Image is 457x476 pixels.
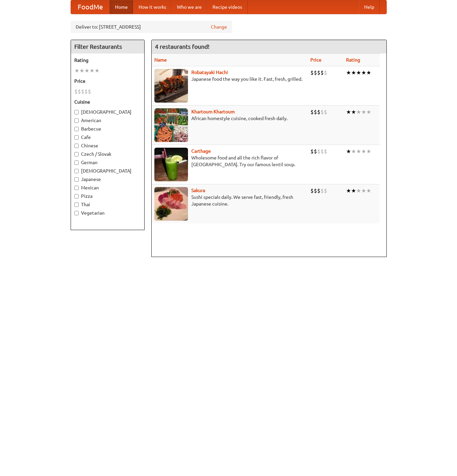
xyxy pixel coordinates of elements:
li: ★ [351,108,356,116]
input: Cafe [74,135,79,140]
li: ★ [356,108,361,116]
li: ★ [361,187,366,194]
li: ★ [346,187,351,194]
li: ★ [366,69,371,76]
img: sakura.jpg [154,187,188,221]
li: $ [74,88,78,95]
img: robatayaki.jpg [154,69,188,103]
label: Cafe [74,134,141,141]
a: Carthage [191,148,211,154]
a: Price [310,57,321,63]
input: American [74,118,79,123]
li: ★ [361,69,366,76]
label: Barbecue [74,125,141,132]
li: $ [310,187,314,194]
li: ★ [366,148,371,155]
label: [DEMOGRAPHIC_DATA] [74,168,141,174]
input: German [74,160,79,165]
li: $ [324,187,327,194]
div: Deliver to: [STREET_ADDRESS] [71,21,232,33]
li: ★ [74,67,79,74]
input: Japanese [74,177,79,182]
li: $ [81,88,84,95]
h5: Cuisine [74,99,141,105]
p: Wholesome food and all the rich flavor of [GEOGRAPHIC_DATA]. Try our famous lentil soup. [154,154,305,168]
li: $ [320,187,324,194]
li: ★ [89,67,94,74]
input: Vegetarian [74,211,79,215]
li: $ [317,187,320,194]
li: $ [310,69,314,76]
label: Japanese [74,176,141,183]
li: ★ [366,108,371,116]
li: ★ [351,69,356,76]
label: Chinese [74,142,141,149]
li: $ [78,88,81,95]
li: $ [314,148,317,155]
a: Change [211,24,227,30]
h5: Rating [74,57,141,64]
li: $ [320,108,324,116]
a: Sakura [191,188,205,193]
input: Czech / Slovak [74,152,79,156]
li: ★ [361,148,366,155]
a: Khartoum Khartoum [191,109,235,114]
input: [DEMOGRAPHIC_DATA] [74,169,79,173]
input: Barbecue [74,127,79,131]
li: $ [317,108,320,116]
label: [DEMOGRAPHIC_DATA] [74,109,141,115]
a: Recipe videos [207,0,247,14]
p: African homestyle cuisine, cooked fresh daily. [154,115,305,122]
input: Mexican [74,186,79,190]
li: ★ [351,187,356,194]
li: ★ [84,67,89,74]
li: $ [310,108,314,116]
a: FoodMe [71,0,110,14]
a: Who we are [172,0,207,14]
li: $ [314,187,317,194]
a: Rating [346,57,360,63]
li: $ [324,69,327,76]
li: ★ [346,69,351,76]
input: Thai [74,203,79,207]
h5: Price [74,78,141,84]
label: Mexican [74,184,141,191]
a: Robatayaki Hachi [191,70,228,75]
input: Pizza [74,194,79,198]
li: $ [320,69,324,76]
img: khartoum.jpg [154,108,188,142]
li: $ [314,69,317,76]
label: Thai [74,201,141,208]
li: ★ [346,148,351,155]
label: Vegetarian [74,210,141,216]
li: $ [320,148,324,155]
li: $ [324,108,327,116]
p: Sushi specials daily. We serve fast, friendly, fresh Japanese cuisine. [154,194,305,207]
a: Home [110,0,133,14]
li: ★ [351,148,356,155]
li: ★ [79,67,84,74]
li: ★ [366,187,371,194]
label: Czech / Slovak [74,151,141,157]
li: $ [84,88,88,95]
li: ★ [361,108,366,116]
a: Name [154,57,167,63]
p: Japanese food the way you like it. Fast, fresh, grilled. [154,76,305,82]
label: American [74,117,141,124]
li: $ [88,88,91,95]
input: Chinese [74,144,79,148]
li: ★ [346,108,351,116]
li: $ [317,148,320,155]
li: $ [310,148,314,155]
img: carthage.jpg [154,148,188,181]
a: How it works [133,0,172,14]
h4: Filter Restaurants [71,40,144,53]
ng-pluralize: 4 restaurants found! [155,43,210,50]
li: $ [317,69,320,76]
li: $ [314,108,317,116]
li: ★ [356,187,361,194]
